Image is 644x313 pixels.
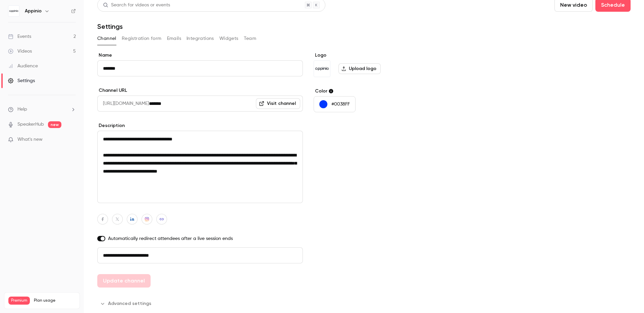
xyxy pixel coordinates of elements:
[314,96,356,112] button: #0038FF
[8,106,76,113] li: help-dropdown-opener
[8,6,19,16] img: Appinio
[338,63,381,74] label: Upload logo
[8,48,32,55] div: Videos
[97,52,303,59] label: Name
[97,87,303,94] label: Channel URL
[122,33,162,44] button: Registration form
[314,52,417,59] label: Logo
[97,96,149,112] span: [URL][DOMAIN_NAME]
[8,77,35,84] div: Settings
[97,298,155,309] button: Advanced settings
[219,33,238,44] button: Widgets
[244,33,257,44] button: Team
[8,297,30,305] span: Premium
[17,121,44,128] a: SpeakerHub
[17,136,43,143] span: What's new
[25,8,42,14] h6: Appinio
[314,88,417,95] label: Color
[167,33,181,44] button: Emails
[256,98,300,109] a: Visit channel
[97,235,303,242] label: Automatically redirect attendees after a live session ends
[331,101,350,108] p: #0038FF
[186,33,214,44] button: Integrations
[34,298,75,303] span: Plan usage
[8,33,31,40] div: Events
[97,22,123,30] h1: Settings
[103,2,170,9] div: Search for videos or events
[97,33,116,44] button: Channel
[48,121,61,128] span: new
[314,61,330,77] img: Appinio
[97,122,303,129] label: Description
[8,63,38,69] div: Audience
[17,106,27,113] span: Help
